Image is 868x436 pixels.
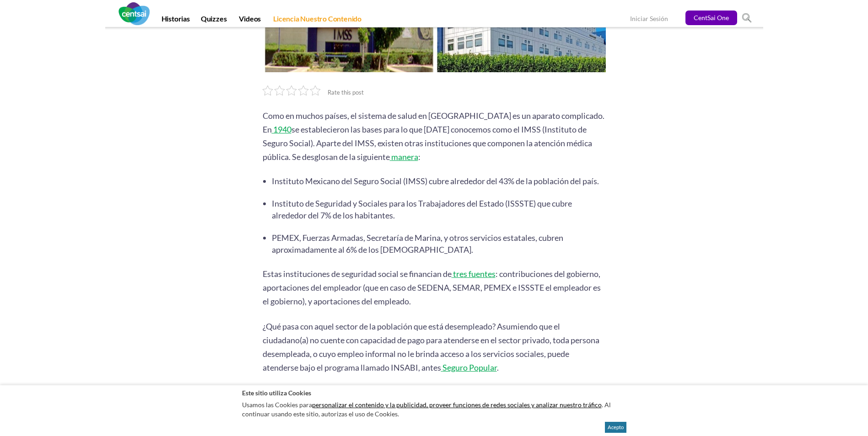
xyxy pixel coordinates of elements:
[390,152,418,162] a: manera
[119,2,150,25] img: CentSai
[418,152,421,162] span: :
[630,15,668,24] a: Iniciar Sesión
[268,14,367,27] a: Licencia Nuestro Contenido
[391,152,418,162] span: manera
[441,362,497,372] a: Seguro Popular
[263,124,592,162] span: se establecieron las bases para lo que [DATE] conocemos como el IMSS (Instituto de Seguro Social)...
[263,111,604,134] span: Como en muchos países, el sistema de salud en [GEOGRAPHIC_DATA] es un aparato complicado. En
[263,269,452,279] span: Estas instituciones de seguridad social se financian de
[272,124,291,134] a: 1940
[605,422,626,433] button: Acepto
[263,321,599,372] span: ¿Qué pasa con aquel sector de la población que está desempleado? Asumiendo que el ciudadano(a) no...
[242,398,626,420] p: Usamos las Cookies para . Al continuar usando este sitio, autorizas el uso de Cookies.
[442,362,497,372] span: Seguro Popular
[325,89,366,96] span: Rate this post
[272,198,572,220] span: Instituto de Seguridad y Sociales para los Trabajadores del Estado (ISSSTE) que cubre alrededor d...
[273,124,291,134] span: 1940
[453,269,496,279] span: tres fuentes
[263,269,601,306] span: : contribuciones del gobierno, aportaciones del empleador (que en caso de SEDENA, SEMAR, PEMEX e ...
[272,176,599,186] span: Instituto Mexicano del Seguro Social (IMSS) cubre alrededor del 43% de la población del país.
[497,362,499,372] span: .
[272,233,563,255] span: PEMEX, Fuerzas Armadas, Secretaría de Marina, y otros servicios estatales, cubren aproximadamente...
[685,11,737,25] a: CentSai One
[452,269,496,279] a: tres fuentes
[233,14,266,27] a: Videos
[195,14,232,27] a: Quizzes
[156,14,195,27] a: Historias
[242,388,626,397] h2: Este sitio utiliza Cookies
